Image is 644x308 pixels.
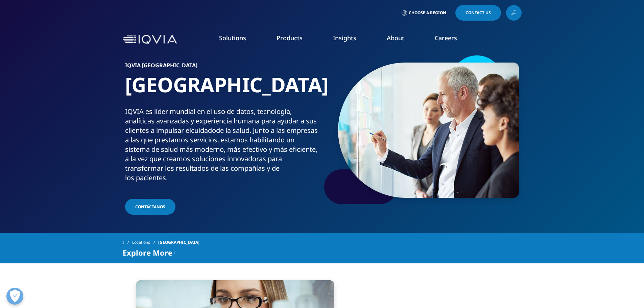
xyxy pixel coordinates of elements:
[180,24,522,55] nav: Primary
[125,107,319,187] p: IQVIA es líder mundial en el uso de datos, tecnología, analíticas avanzadas y experiencia humana ...
[125,199,175,215] a: Contáctanos
[277,34,303,42] a: Products
[6,288,23,305] button: Abrir preferencias
[123,248,172,257] span: Explore More
[219,34,246,42] a: Solutions
[466,11,491,15] span: Contact Us
[435,34,457,42] a: Careers
[132,236,158,248] a: Locations
[409,10,446,16] span: Choose a Region
[135,204,165,210] span: Contáctanos
[338,63,519,198] img: 103_brainstorm-on-glass-window.jpg
[455,5,501,21] a: Contact Us
[191,126,216,135] span: cuidado
[158,236,199,248] span: [GEOGRAPHIC_DATA]
[333,34,356,42] a: Insights
[125,72,319,107] h1: [GEOGRAPHIC_DATA]
[387,34,404,42] a: About
[125,63,319,72] h6: IQVIA [GEOGRAPHIC_DATA]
